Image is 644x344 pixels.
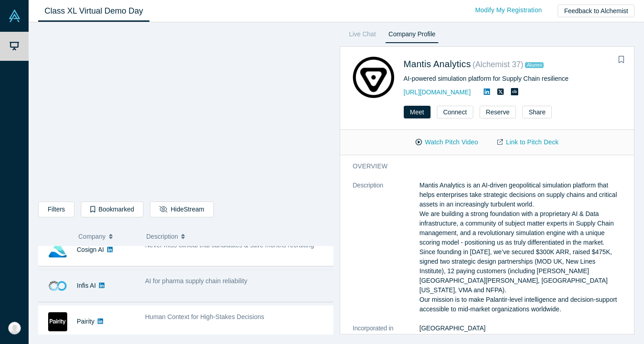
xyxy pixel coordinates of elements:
[145,241,314,249] span: Never miss clinical trial candidates & save months recruiting
[404,88,471,96] a: [URL][DOMAIN_NAME]
[615,54,628,66] button: Bookmark
[38,0,149,22] a: Class XL Virtual Demo Day
[79,227,137,246] button: Company
[480,106,516,118] button: Reserve
[353,324,420,343] dt: Incorporated in
[81,201,144,217] button: Bookmarked
[77,246,104,253] a: Cosign AI
[8,322,21,334] img: Emil Mamedov's Account
[420,181,622,314] p: Mantis Analytics is an AI-driven geopolitical simulation platform that helps enterprises take str...
[145,277,248,285] span: AI for pharma supply chain reliability
[353,162,609,171] h3: overview
[8,10,21,22] img: Alchemist Vault Logo
[38,201,74,217] button: Filters
[145,313,264,320] span: Human Context for High-Stakes Decisions
[48,276,67,295] img: Infis AI's Logo
[404,59,471,69] a: Mantis Analytics
[353,57,394,98] img: Mantis Analytics's Logo
[77,282,96,289] a: Infis AI
[558,5,634,17] button: Feedback to Alchemist
[77,318,94,325] a: Pairity
[525,62,544,68] span: Alumni
[406,134,488,150] button: Watch Pitch Video
[522,106,552,118] button: Share
[473,60,524,69] small: ( Alchemist 37 )
[79,227,106,246] span: Company
[146,227,327,246] button: Description
[48,241,67,260] img: Cosign AI's Logo
[146,227,178,246] span: Description
[48,312,67,331] img: Pairity's Logo
[150,201,213,217] button: HideStream
[353,181,420,324] dt: Description
[404,74,622,84] div: AI-powered simulation platform for Supply Chain resilience
[404,106,431,118] button: Meet
[346,29,379,43] a: Live Chat
[437,106,473,118] button: Connect
[39,29,333,195] iframe: Alchemist Class XL Demo Day: Vault
[466,2,551,18] a: Modify My Registration
[420,324,622,333] dd: [GEOGRAPHIC_DATA]
[385,29,438,43] a: Company Profile
[488,134,568,150] a: Link to Pitch Deck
